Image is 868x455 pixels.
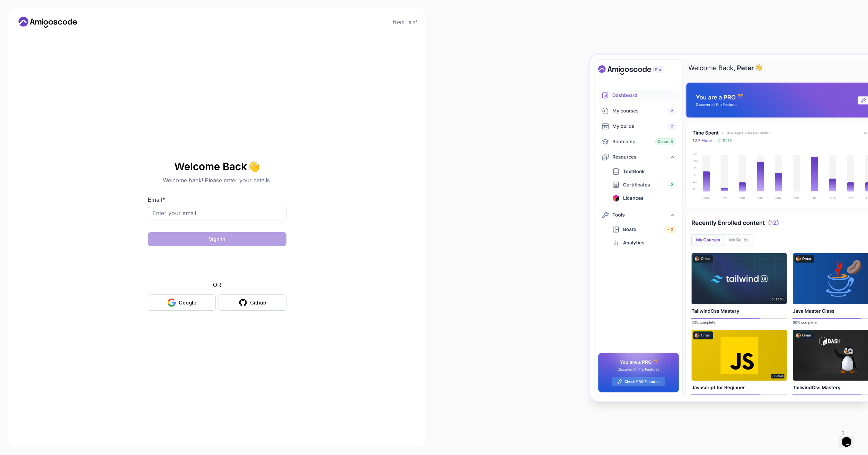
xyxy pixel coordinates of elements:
label: Email * [148,196,165,203]
p: Welcome back! Please enter your details. [148,176,286,184]
button: Google [148,294,216,311]
a: Home link [17,17,79,28]
button: Github [219,294,286,311]
a: Need Help? [393,19,417,25]
div: Google [179,299,196,306]
h2: Welcome Back [148,161,286,172]
span: 👋 [246,159,262,174]
div: Github [250,299,266,306]
button: Sign in [148,232,286,246]
img: Amigoscode Dashboard [590,55,868,401]
div: Sign in [209,236,225,243]
p: OR [213,281,221,289]
iframe: Виджет с флажком для проверки безопасности hCaptcha [165,250,269,276]
iframe: chat widget [839,427,861,448]
input: Enter your email [148,206,286,220]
